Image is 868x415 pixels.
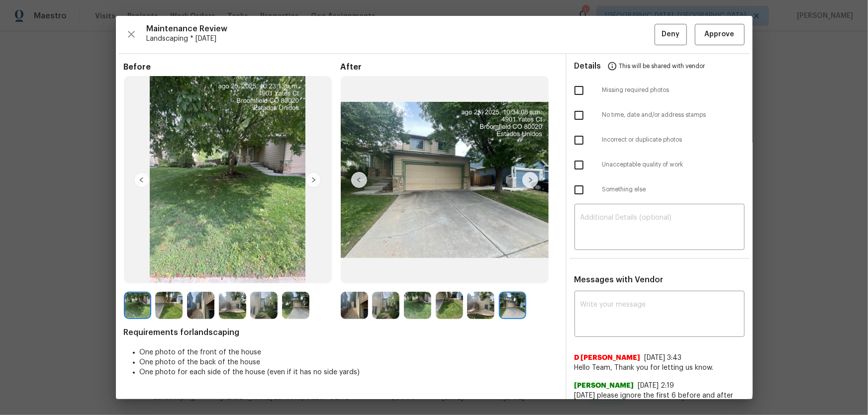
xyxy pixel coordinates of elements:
[567,78,753,103] div: Missing required photos
[124,62,341,72] span: Before
[575,391,745,411] span: [DATE] please ignore the first 6 before and after pictures
[662,28,679,41] span: Deny
[602,111,745,119] span: No time, date and/or address stamps
[575,54,601,78] span: Details
[602,161,745,169] span: Unacceptable quality of work
[602,136,745,144] span: Incorrect or duplicate photos
[602,185,745,194] span: Something else
[695,24,745,45] button: Approve
[575,276,664,284] span: Messages with Vendor
[140,357,558,367] li: One photo of the back of the house
[575,363,745,373] span: Hello Team, Thank you for letting us know.
[655,24,687,45] button: Deny
[567,153,753,177] div: Unacceptable quality of work
[147,24,655,34] span: Maintenance Review
[575,353,641,363] span: D [PERSON_NAME]
[140,347,558,357] li: One photo of the front of the house
[134,172,150,188] img: left-chevron-button-url
[147,34,655,44] span: Landscaping * [DATE]
[351,172,367,188] img: left-chevron-button-url
[522,172,538,188] img: right-chevron-button-url
[140,367,558,377] li: One photo for each side of the house (even if it has no side yards)
[645,354,682,361] span: [DATE] 3:43
[619,54,705,78] span: This will be shared with vendor
[638,382,675,389] span: [DATE] 2:19
[602,86,745,94] span: Missing required photos
[567,177,753,202] div: Something else
[567,128,753,153] div: Incorrect or duplicate photos
[567,103,753,128] div: No time, date and/or address stamps
[575,381,634,391] span: [PERSON_NAME]
[341,62,558,72] span: After
[305,172,321,188] img: right-chevron-button-url
[124,328,558,337] span: Requirements for landscaping
[705,28,735,41] span: Approve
